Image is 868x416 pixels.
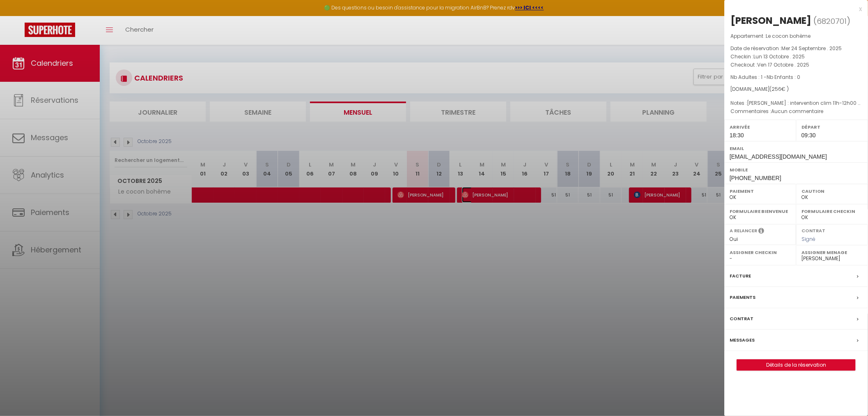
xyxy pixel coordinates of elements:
[801,248,863,257] label: Assigner Menage
[730,132,744,139] span: 18:30
[730,175,781,181] span: [PHONE_NUMBER]
[730,153,827,160] span: [EMAIL_ADDRESS][DOMAIN_NAME]
[730,166,863,174] label: Mobile
[771,108,823,115] span: Aucun commentaire
[730,14,811,27] div: [PERSON_NAME]
[730,53,862,61] p: Checkin :
[801,187,863,195] label: Caution
[817,16,847,26] span: 6820701
[730,248,791,257] label: Assigner Checkin
[730,107,862,116] p: Commentaires :
[737,359,856,371] button: Détails de la réservation
[730,144,863,153] label: Email
[730,187,791,195] label: Paiement
[753,53,805,60] span: Lun 13 Octobre . 2025
[730,336,755,344] label: Messages
[801,236,815,243] span: Signé
[769,86,789,92] span: ( € )
[730,207,791,215] label: Formulaire Bienvenue
[801,207,863,215] label: Formulaire Checkin
[724,4,862,14] div: x
[801,123,863,131] label: Départ
[730,74,800,81] span: Nb Adultes : 1 -
[730,61,862,69] p: Checkout :
[730,272,751,280] label: Facture
[730,44,862,53] p: Date de réservation :
[801,227,825,233] label: Contrat
[730,99,862,107] p: Notes :
[781,45,842,52] span: Mer 24 Septembre . 2025
[730,314,753,323] label: Contrat
[737,360,855,370] a: Détails de la réservation
[757,61,809,68] span: Ven 17 Octobre . 2025
[730,227,757,234] label: A relancer
[730,123,791,131] label: Arrivée
[801,132,816,139] span: 09:30
[730,32,862,40] p: Appartement :
[730,86,862,93] div: [DOMAIN_NAME]
[766,32,811,39] span: Le cocon bohème
[730,293,755,302] label: Paiements
[772,86,781,92] span: 256
[758,227,764,236] i: Sélectionner OUI si vous souhaiter envoyer les séquences de messages post-checkout
[767,74,800,81] span: Nb Enfants : 0
[813,15,850,27] span: ( )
